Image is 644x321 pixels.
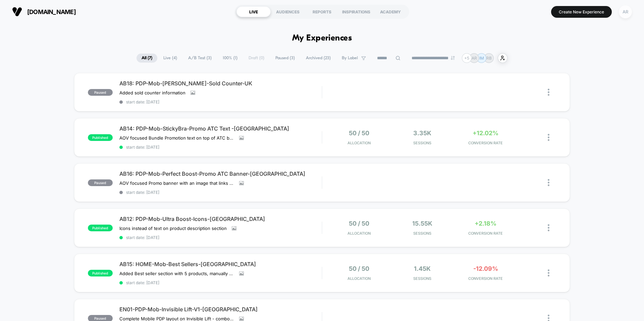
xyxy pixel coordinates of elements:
[551,6,612,18] button: Create New Experience
[236,6,271,17] div: LIVE
[119,271,234,276] span: Added Best seller section with 5 products, manually selected, right after the banner.
[10,6,78,17] button: [DOMAIN_NAME]
[548,269,549,276] img: close
[486,56,492,61] p: RB
[619,5,632,18] div: AR
[137,54,157,63] span: All ( 7 )
[88,89,113,96] span: paused
[548,224,549,231] img: close
[88,225,113,231] span: published
[475,220,496,227] span: +2.18%
[301,54,336,63] span: Archived ( 23 )
[119,80,322,87] span: AB18: PDP-Mob-[PERSON_NAME]-Sold Counter-UK
[339,6,373,17] div: INSPIRATIONS
[88,179,113,186] span: paused
[392,276,452,281] span: Sessions
[119,90,185,95] span: Added sold counter information
[119,170,322,177] span: AB16: PDP-Mob-Perfect Boost-Promo ATC Banner-[GEOGRAPHIC_DATA]
[88,270,113,276] span: published
[347,276,371,281] span: Allocation
[305,6,339,17] div: REPORTS
[158,54,182,63] span: Live ( 4 )
[548,179,549,186] img: close
[119,180,234,186] span: AOV focused Promo banner with an image that links to the Bundles collection page—added above the ...
[119,190,322,195] span: start date: [DATE]
[392,141,452,145] span: Sessions
[119,216,322,222] span: AB12: PDP-Mob-Ultra Boost-Icons-[GEOGRAPHIC_DATA]
[119,226,227,231] span: Icons instead of text on product description section
[292,33,352,43] h1: My Experiences
[27,8,76,15] span: [DOMAIN_NAME]
[119,125,322,132] span: AB14: PDP-Mob-StickyBra-Promo ATC Text -[GEOGRAPHIC_DATA]
[472,56,477,61] p: AR
[473,265,498,272] span: -12.09%
[119,135,234,141] span: AOV focused Bundle Promotion text on top of ATC button that links to the Sticky Bra BundleAdded t...
[414,265,431,272] span: 1.45k
[342,56,358,61] span: By Label
[183,54,217,63] span: A/B Test ( 3 )
[270,54,300,63] span: Paused ( 3 )
[119,280,322,285] span: start date: [DATE]
[349,130,369,137] span: 50 / 50
[455,231,516,236] span: CONVERSION RATE
[455,141,516,145] span: CONVERSION RATE
[347,141,371,145] span: Allocation
[479,56,484,61] p: IM
[349,220,369,227] span: 50 / 50
[455,276,516,281] span: CONVERSION RATE
[12,7,22,17] img: Visually logo
[119,306,322,313] span: EN01-PDP-Mob-Invisible Lift-V1-[GEOGRAPHIC_DATA]
[473,130,498,137] span: +12.02%
[88,134,113,141] span: published
[119,235,322,240] span: start date: [DATE]
[218,54,243,63] span: 100% ( 1 )
[617,5,634,19] button: AR
[548,89,549,96] img: close
[119,99,322,104] span: start date: [DATE]
[119,145,322,150] span: start date: [DATE]
[373,6,408,17] div: ACADEMY
[451,56,455,60] img: end
[413,130,431,137] span: 3.35k
[462,53,472,63] div: + 5
[347,231,371,236] span: Allocation
[392,231,452,236] span: Sessions
[271,6,305,17] div: AUDIENCES
[119,261,322,267] span: AB15: HOME-Mob-Best Sellers-[GEOGRAPHIC_DATA]
[412,220,432,227] span: 15.55k
[548,134,549,141] img: close
[349,265,369,272] span: 50 / 50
